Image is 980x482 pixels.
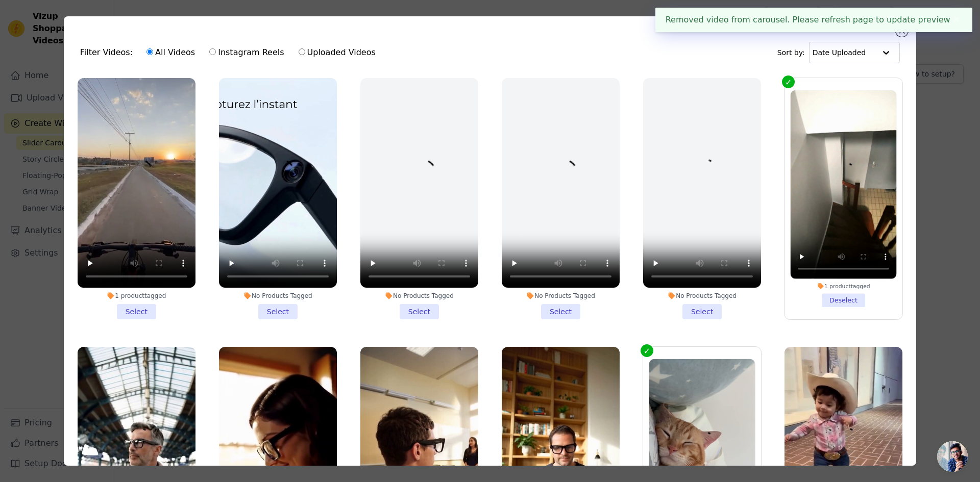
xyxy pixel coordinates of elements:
div: 1 product tagged [78,292,195,300]
div: Sort by: [777,42,900,63]
a: Ouvrir le chat [937,441,968,472]
div: Filter Videos: [80,41,381,64]
div: No Products Tagged [502,292,620,300]
button: Close [950,14,962,26]
label: Instagram Reels [209,46,284,59]
div: No Products Tagged [219,292,337,300]
label: All Videos [146,46,195,59]
div: Removed video from carousel. Please refresh page to update preview [655,8,972,32]
label: Uploaded Videos [298,46,376,59]
div: No Products Tagged [360,292,478,300]
div: 1 product tagged [791,283,897,290]
div: No Products Tagged [643,292,761,300]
